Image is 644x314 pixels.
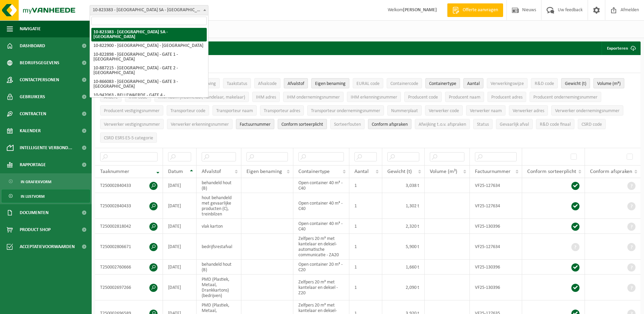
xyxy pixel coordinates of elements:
button: IHM erkenningsnummerIHM erkenningsnummer: Activate to sort [347,92,401,102]
button: Conform sorteerplicht : Activate to sort [278,119,327,129]
span: Taaknummer [100,169,129,174]
span: CSRD code [582,122,602,127]
td: 1 [349,178,382,193]
button: Gewicht (t)Gewicht (t): Activate to sort [561,78,590,88]
span: Afvalstof [202,169,221,174]
span: Factuurnummer [240,122,271,127]
button: SorteerfoutenSorteerfouten: Activate to sort [330,119,365,129]
button: Conform afspraken : Activate to sort [368,119,411,129]
span: Producent ondernemingsnummer [533,95,597,100]
span: Containertype [298,169,330,174]
span: Conform afspraken [590,169,632,174]
button: IHM ondernemingsnummerIHM ondernemingsnummer: Activate to sort [283,92,344,102]
button: Eigen benamingEigen benaming: Activate to sort [311,78,349,88]
button: VerwerkingswijzeVerwerkingswijze: Activate to sort [487,78,528,88]
span: Product Shop [20,221,51,238]
span: Transporteur adres [264,108,300,114]
li: 10-866083 - [GEOGRAPHIC_DATA] - GATE 3 - [GEOGRAPHIC_DATA] [91,77,207,91]
button: Afwijking t.o.v. afsprakenAfwijking t.o.v. afspraken: Activate to sort [415,119,470,129]
li: 10-823383 - [GEOGRAPHIC_DATA] SA - [GEOGRAPHIC_DATA] [91,28,207,41]
button: IHM adresIHM adres: Activate to sort [252,92,280,102]
span: Containercode [390,81,418,86]
span: Aantal [467,81,480,86]
button: Verwerker vestigingsnummerVerwerker vestigingsnummer: Activate to sort [100,119,164,129]
span: Verwerker ondernemingsnummer [555,108,620,114]
span: Bedrijfsgegevens [20,54,59,71]
span: Verwerker code [429,108,459,114]
span: Dashboard [20,37,45,54]
td: 1 [349,275,382,300]
span: Verwerker adres [513,108,544,114]
span: Verwerker erkenningsnummer [171,122,229,127]
td: 5,900 t [382,234,425,260]
button: FactuurnummerFactuurnummer: Activate to sort [236,119,274,129]
td: Open container 40 m³ - C40 [293,219,349,234]
span: Eigen benaming [315,81,346,86]
button: Producent vestigingsnummerProducent vestigingsnummer: Activate to sort [100,105,163,116]
span: Verwerker vestigingsnummer [104,122,160,127]
button: AantalAantal: Activate to sort [463,78,483,88]
button: Exporteren [602,41,640,55]
span: Gevaarlijk afval [500,122,529,127]
button: Transporteur codeTransporteur code: Activate to sort [167,105,209,116]
button: Verwerker codeVerwerker code: Activate to sort [425,105,463,116]
span: Volume (m³) [597,81,621,86]
span: 10-823383 - BELPARK SA - WAVRE [90,5,208,15]
button: CSRD ESRS E5-5 categorieCSRD ESRS E5-5 categorie: Activate to sort [100,133,157,143]
td: VF25-127634 [470,193,522,219]
li: 10-822898 - [GEOGRAPHIC_DATA] - GATE 1 - [GEOGRAPHIC_DATA] [91,50,207,64]
td: [DATE] [163,275,197,300]
button: AfvalcodeAfvalcode: Activate to sort [254,78,280,88]
td: VF25-130396 [470,260,522,275]
td: Zelfpers 20 m³ met kantelaar en deksel-automatische communicatie - ZA20 [293,234,349,260]
td: vlak karton [197,219,241,234]
span: Contactpersonen [20,71,59,88]
a: Offerte aanvragen [447,3,503,17]
button: ContainertypeContainertype: Activate to sort [425,78,460,88]
button: Gevaarlijk afval : Activate to sort [496,119,533,129]
span: Sorteerfouten [334,122,361,127]
td: Open container 40 m³ - C40 [293,178,349,193]
td: Zelfpers 20 m³ met kantelaar en deksel - Z20 [293,275,349,300]
td: [DATE] [163,234,197,260]
button: StatusStatus: Activate to sort [473,119,493,129]
span: Gewicht (t) [387,169,412,174]
button: Volume (m³)Volume (m³): Activate to sort [593,78,624,88]
span: IHM adres [256,95,276,100]
button: Transporteur adresTransporteur adres: Activate to sort [260,105,304,116]
span: EURAL code [356,81,380,86]
td: 2,090 t [382,275,425,300]
td: 1 [349,219,382,234]
span: Gebruikers [20,88,45,105]
span: Producent vestigingsnummer [104,108,160,114]
td: 1,302 t [382,193,425,219]
span: Aantal [354,169,369,174]
td: VF25-130396 [470,275,522,300]
button: Producent adresProducent adres: Activate to sort [487,92,526,102]
td: VF25-127634 [470,234,522,260]
span: Afvalcode [258,81,277,86]
td: 2,320 t [382,219,425,234]
td: 1 [349,234,382,260]
span: Conform sorteerplicht [527,169,576,174]
button: Producent codeProducent code: Activate to sort [404,92,442,102]
button: Verwerker erkenningsnummerVerwerker erkenningsnummer: Activate to sort [167,119,233,129]
td: T250002697266 [95,275,163,300]
button: AfvalstofAfvalstof: Activate to sort [284,78,308,88]
button: NummerplaatNummerplaat: Activate to sort [387,105,422,116]
button: ContainercodeContainercode: Activate to sort [387,78,422,88]
li: 10-822900 - [GEOGRAPHIC_DATA] - [GEOGRAPHIC_DATA] [91,41,207,50]
td: PMD (Plastiek, Metaal, Drankkartons) (bedrijven) [197,275,241,300]
span: 10-823383 - BELPARK SA - WAVRE [90,5,208,15]
td: T250002840433 [95,178,163,193]
span: Datum [168,169,183,174]
span: In lijstvorm [21,190,44,203]
span: Verwerkingswijze [491,81,524,86]
span: Afvalstof [288,81,304,86]
td: 1 [349,260,382,275]
td: behandeld hout (B) [197,260,241,275]
td: T250002806671 [95,234,163,260]
button: Producent ondernemingsnummerProducent ondernemingsnummer: Activate to sort [530,92,601,102]
span: Factuurnummer [475,169,511,174]
span: Afwijking t.o.v. afspraken [419,122,466,127]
